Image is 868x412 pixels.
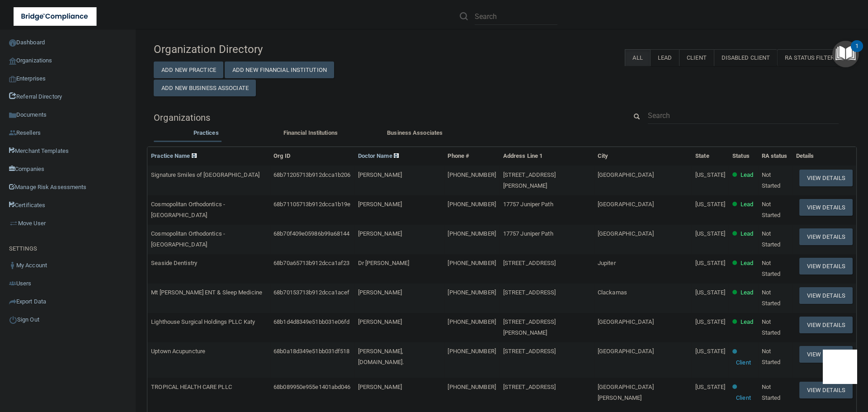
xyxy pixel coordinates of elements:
a: Doctor Name [358,152,399,159]
span: Signature Smiles of [GEOGRAPHIC_DATA] [151,171,259,178]
span: Not Started [762,384,781,401]
img: ic_dashboard_dark.d01f4a41.png [9,39,16,47]
span: [US_STATE] [695,289,725,296]
label: SETTINGS [9,243,37,254]
span: Cosmopolitan Orthodontics - [GEOGRAPHIC_DATA] [151,201,225,218]
img: enterprise.0d942306.png [9,76,16,82]
label: Disabled Client [714,49,778,66]
p: Lead [741,287,753,298]
p: Client [736,393,751,403]
span: [PHONE_NUMBER] [448,201,495,208]
span: Not Started [762,230,781,248]
th: City [594,147,692,166]
li: Practices [154,128,258,141]
img: icon-users.e205127d.png [9,280,16,287]
button: Add New Financial Institution [225,62,334,78]
th: State [692,147,729,166]
iframe: Drift Widget Chat Controller [823,350,857,384]
p: Lead [741,199,753,210]
img: briefcase.64adab9b.png [9,219,18,228]
span: [GEOGRAPHIC_DATA] [598,230,654,237]
th: Address Line 1 [500,147,594,166]
span: 68b70f409e05986b99a68144 [274,230,349,237]
span: [GEOGRAPHIC_DATA] [598,348,654,355]
span: [STREET_ADDRESS] [503,348,556,355]
span: 68b1d4d8349e51bb031e06fd [274,318,349,325]
span: [GEOGRAPHIC_DATA] [598,201,654,208]
button: Add New Practice [154,62,223,78]
span: 68b71205713b912dcca1b206 [274,171,350,178]
th: RA status [758,147,793,166]
span: [PHONE_NUMBER] [448,171,495,178]
span: Clackamas [598,289,627,296]
span: Mt [PERSON_NAME] ENT & Sleep Medicine [151,289,262,296]
span: [PERSON_NAME] [358,171,402,178]
span: [PERSON_NAME], [DOMAIN_NAME]. [358,348,404,365]
span: TROPICAL HEALTH CARE PLLC [151,384,232,390]
label: Business Associates [367,128,462,138]
span: [US_STATE] [695,348,725,355]
span: Practices [193,129,219,136]
label: Lead [650,49,679,66]
th: Phone # [444,147,499,166]
img: icon-export.b9366987.png [9,298,16,305]
button: Add New Business Associate [154,80,256,96]
span: [PERSON_NAME] [358,230,402,237]
span: 17757 Juniper Path [503,201,553,208]
span: Seaside Dentistry [151,260,197,266]
img: organization-icon.f8decf85.png [9,57,16,65]
img: icon-documents.8dae5593.png [9,112,16,119]
img: ic_user_dark.df1a06c3.png [9,262,16,269]
span: 68b70153713b912dcca1acef [274,289,349,296]
span: [US_STATE] [695,384,725,390]
span: RA Status Filter [785,54,843,61]
img: ic_power_dark.7ecde6b1.png [9,316,17,324]
span: Uptown Acupuncture [151,348,205,355]
input: Search [648,107,839,124]
button: View Details [799,228,853,245]
span: [PERSON_NAME] [358,289,402,296]
span: [PHONE_NUMBER] [448,384,495,390]
th: Status [729,147,758,166]
span: [GEOGRAPHIC_DATA][PERSON_NAME] [598,384,654,401]
span: [PHONE_NUMBER] [448,348,495,355]
span: Business Associates [387,129,443,136]
img: bridge_compliance_login_screen.278c3ca4.svg [14,7,97,26]
span: [STREET_ADDRESS][PERSON_NAME] [503,318,556,336]
label: Practices [158,128,254,138]
span: Not Started [762,171,781,189]
span: [US_STATE] [695,318,725,325]
span: [STREET_ADDRESS] [503,289,556,296]
span: [PHONE_NUMBER] [448,260,495,266]
button: View Details [799,317,853,333]
span: [US_STATE] [695,260,725,266]
span: Financial Institutions [283,129,338,136]
span: [GEOGRAPHIC_DATA] [598,171,654,178]
p: Lead [741,228,753,239]
span: 68b089950e955e1401abd046 [274,384,350,390]
button: View Details [799,199,853,216]
span: Lighthouse Surgical Holdings PLLC Katy [151,318,255,325]
button: View Details [799,287,853,304]
span: [US_STATE] [695,171,725,178]
span: [PHONE_NUMBER] [448,230,495,237]
th: Details [793,147,856,166]
span: Dr [PERSON_NAME] [358,260,410,266]
label: Client [679,49,714,66]
p: Lead [741,258,753,269]
button: View Details [799,346,853,363]
p: Lead [741,170,753,180]
li: Financial Institutions [258,128,363,141]
span: [US_STATE] [695,230,725,237]
span: [STREET_ADDRESS][PERSON_NAME] [503,171,556,189]
li: Business Associate [363,128,467,141]
label: Financial Institutions [263,128,358,138]
div: 1 [855,46,859,58]
span: [PERSON_NAME] [358,201,402,208]
span: Jupiter [598,260,616,266]
a: Practice Name [151,152,196,159]
span: [GEOGRAPHIC_DATA] [598,318,654,325]
button: View Details [799,258,853,275]
span: Cosmopolitan Orthodontics - [GEOGRAPHIC_DATA] [151,230,225,248]
input: Search [475,8,557,25]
